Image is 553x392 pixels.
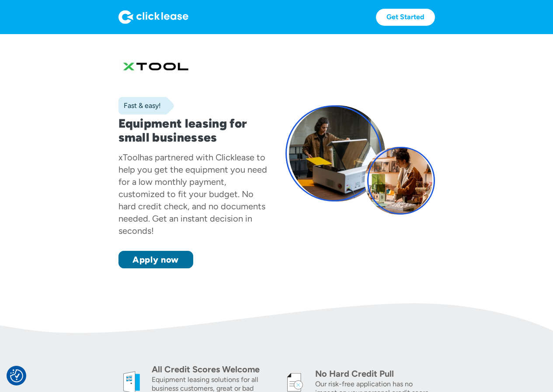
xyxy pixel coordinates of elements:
a: Get Started [376,9,435,26]
div: All Credit Scores Welcome [152,363,271,375]
div: Fast & easy! [118,101,161,110]
div: xTool [118,152,139,163]
a: Apply now [118,251,193,268]
img: Logo [118,10,188,24]
button: Consent Preferences [10,369,23,382]
div: No Hard Credit Pull [315,368,435,380]
div: has partnered with Clicklease to help you get the equipment you need for a low monthly payment, c... [118,152,267,236]
h1: Equipment leasing for small businesses [118,116,268,144]
img: Revisit consent button [10,369,23,382]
